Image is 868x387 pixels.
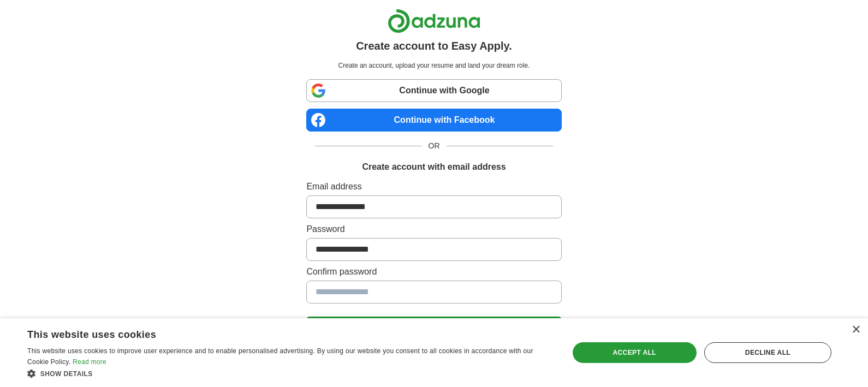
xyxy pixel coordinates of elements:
span: This website uses cookies to improve user experience and to enable personalised advertising. By u... [27,347,533,366]
label: Email address [306,180,561,193]
label: Confirm password [306,265,561,278]
h1: Create account with email address [362,160,506,174]
span: OR [422,140,447,152]
button: Create Account [306,317,561,340]
div: Close [852,326,860,334]
a: Continue with Facebook [306,109,561,132]
div: This website uses cookies [27,325,525,341]
p: Create an account, upload your resume and land your dream role. [308,61,559,70]
h1: Create account to Easy Apply. [356,38,512,54]
div: Show details [27,368,552,379]
label: Password [306,223,561,236]
a: Continue with Google [306,79,561,102]
div: Decline all [704,342,831,363]
a: Read more, opens a new window [73,358,106,366]
span: Show details [40,370,93,378]
img: Adzuna logo [388,9,480,33]
div: Accept all [573,342,697,363]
